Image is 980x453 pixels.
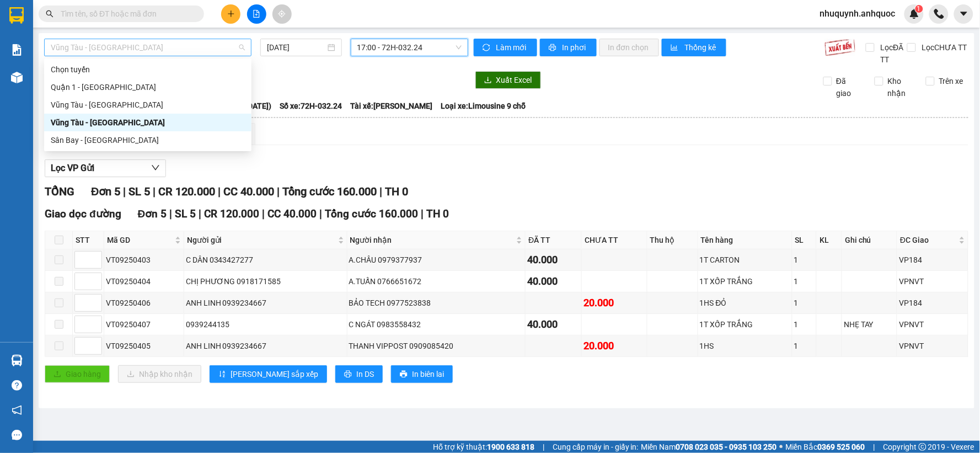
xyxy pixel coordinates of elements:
[818,443,865,451] strong: 0369 525 060
[433,441,534,453] span: Hỗ trợ kỹ thuật:
[441,100,526,112] span: Loại xe: Limousine 9 chỗ
[104,335,184,357] td: VT09250405
[527,317,580,332] div: 40.000
[12,405,22,415] span: notification
[45,159,166,177] button: Lọc VP Gửi
[11,355,23,366] img: warehouse-icon
[73,231,104,249] th: STT
[919,443,927,451] span: copyright
[104,314,184,335] td: VT09250407
[641,441,777,453] span: Miền Nam
[676,443,777,451] strong: 0708 023 035 - 0935 103 250
[262,207,265,220] span: |
[899,340,966,352] div: VPNVT
[9,7,24,24] img: logo-vxr
[553,441,639,453] span: Cung cấp máy in - giấy in:
[11,44,23,56] img: solution-icon
[794,340,815,352] div: 1
[700,318,790,331] div: 1T XỐP TRẮNG
[786,441,865,453] span: Miền Bắc
[106,254,182,266] div: VT09250403
[918,41,969,54] span: Lọc CHƯA TT
[44,131,251,149] div: Sân Bay - Vũng Tàu
[811,7,904,20] span: nhuquynh.anhquoc
[106,275,182,287] div: VT09250404
[349,297,524,309] div: BẢO TECH 0977523838
[218,370,226,379] span: sort-ascending
[842,231,897,249] th: Ghi chú
[45,185,74,198] span: TỔNG
[104,271,184,292] td: VT09250404
[684,41,717,54] span: Thống kê
[662,39,726,56] button: bar-chartThống kê
[128,185,150,198] span: SL 5
[106,318,182,331] div: VT09250407
[844,318,895,331] div: NHẸ TAY
[319,207,322,220] span: |
[12,430,22,440] span: message
[824,39,856,56] img: 9k=
[874,441,875,453] span: |
[186,254,345,266] div: C DÂN 0343427277
[223,185,274,198] span: CC 40.000
[272,4,292,24] button: aim
[543,441,544,453] span: |
[253,10,260,18] span: file-add
[357,39,462,56] span: 17:00 - 72H-032.24
[647,231,698,249] th: Thu hộ
[915,5,923,13] sup: 1
[51,39,245,56] span: Vũng Tàu - Sân Bay
[151,163,160,172] span: down
[247,4,266,24] button: file-add
[280,100,342,112] span: Số xe: 72H-032.24
[474,39,537,56] button: syncLàm mới
[379,185,382,198] span: |
[899,275,966,287] div: VPNVT
[391,365,453,383] button: printerIn biên lai
[700,275,790,287] div: 1T XỐP TRẮNG
[344,370,352,379] span: printer
[496,74,532,86] span: Xuất Excel
[954,4,973,24] button: caret-down
[698,231,792,249] th: Tên hàng
[204,207,259,220] span: CR 120.000
[282,185,377,198] span: Tổng cước 160.000
[51,161,94,175] span: Lọc VP Gửi
[44,78,251,96] div: Quận 1 - Vũng Tàu
[218,185,221,198] span: |
[700,254,790,266] div: 1T CARTON
[186,340,345,352] div: ANH LINH 0939234667
[123,185,126,198] span: |
[917,5,921,13] span: 1
[832,75,866,99] span: Đã giao
[267,207,317,220] span: CC 40.000
[335,365,383,383] button: printerIn DS
[227,10,235,18] span: plus
[45,365,110,383] button: uploadGiao hàng
[106,297,182,309] div: VT09250406
[267,41,325,54] input: 12/09/2025
[794,318,815,331] div: 1
[153,185,156,198] span: |
[349,318,524,331] div: C NGÁT 0983558432
[792,231,817,249] th: SL
[12,380,22,391] span: question-circle
[44,114,251,131] div: Vũng Tàu - Sân Bay
[356,368,374,380] span: In DS
[106,340,182,352] div: VT09250405
[935,75,968,87] span: Trên xe
[540,39,597,56] button: printerIn phơi
[350,100,432,112] span: Tài xế: [PERSON_NAME]
[475,71,541,89] button: downloadXuất Excel
[349,340,524,352] div: THANH VIPPOST 0909085420
[277,185,280,198] span: |
[186,275,345,287] div: CHỊ PHƯƠNG 0918171585
[107,234,173,246] span: Mã GD
[51,134,245,146] div: Sân Bay - [GEOGRAPHIC_DATA]
[199,207,201,220] span: |
[794,275,815,287] div: 1
[138,207,167,220] span: Đơn 5
[44,61,251,78] div: Chọn tuyến
[46,10,53,18] span: search
[400,370,408,379] span: printer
